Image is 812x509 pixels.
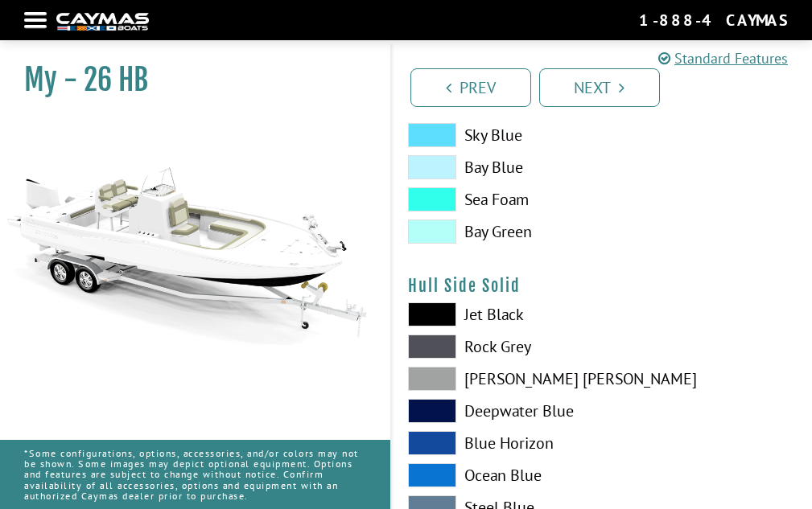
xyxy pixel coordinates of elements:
label: Bay Green [408,220,586,244]
label: Bay Blue [408,155,586,179]
label: [PERSON_NAME] [PERSON_NAME] [408,367,586,391]
div: 1-888-4CAYMAS [639,10,788,31]
h1: My - 26 HB [24,62,350,98]
label: Sea Foam [408,187,586,211]
label: Deepwater Blue [408,399,586,423]
label: Blue Horizon [408,431,586,455]
a: Next [539,68,660,107]
a: Standard Features [658,47,788,69]
label: Ocean Blue [408,463,586,487]
h4: Hull Side Solid [408,276,797,296]
label: Jet Black [408,302,586,326]
p: *Some configurations, options, accessories, and/or colors may not be shown. Some images may depic... [24,440,366,509]
label: Sky Blue [408,123,586,147]
img: white-logo-c9c8dbefe5ff5ceceb0f0178aa75bf4bb51f6bca0971e226c86eb53dfe498488.png [56,13,149,30]
a: Prev [410,68,531,107]
label: Rock Grey [408,335,586,359]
